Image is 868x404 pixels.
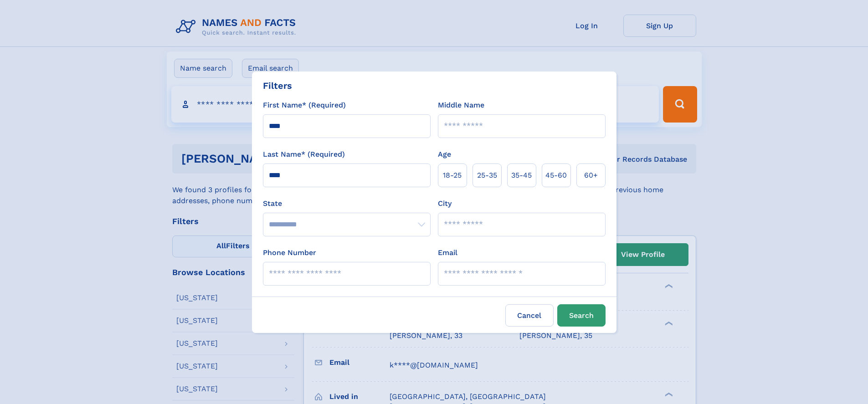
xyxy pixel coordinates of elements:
[263,149,345,160] label: Last Name* (Required)
[438,198,452,209] label: City
[505,304,554,327] label: Cancel
[477,170,497,181] span: 25‑35
[263,198,431,209] label: State
[443,170,462,181] span: 18‑25
[438,149,451,160] label: Age
[263,247,316,258] label: Phone Number
[263,100,346,111] label: First Name* (Required)
[584,170,598,181] span: 60+
[511,170,532,181] span: 35‑45
[557,304,606,327] button: Search
[545,170,567,181] span: 45‑60
[438,100,484,111] label: Middle Name
[438,247,457,258] label: Email
[263,79,292,92] div: Filters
